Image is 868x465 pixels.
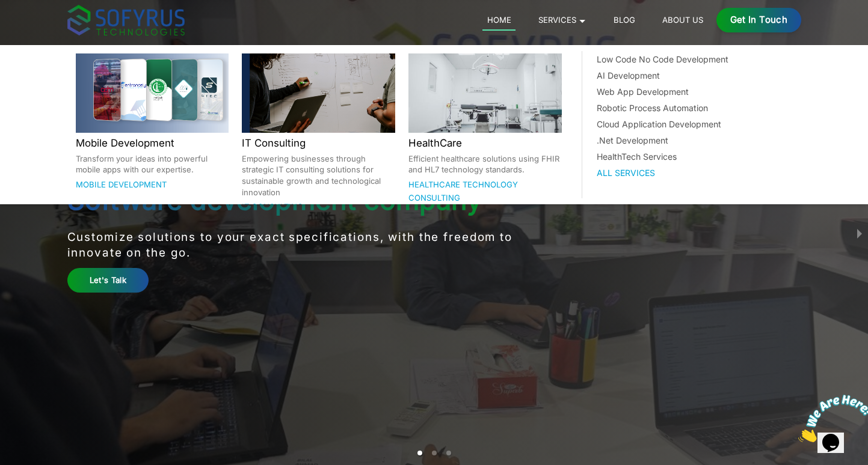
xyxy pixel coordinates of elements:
[597,69,788,82] a: AI Development
[534,13,591,27] a: Services 🞃
[67,268,149,293] a: Let's Talk
[242,202,303,211] a: IT Consulting
[793,390,868,447] iframe: chat widget
[408,153,561,176] p: Efficient healthcare solutions using FHIR and HL7 technology standards.
[597,118,788,130] a: Cloud Application Development
[242,153,395,198] p: Empowering businesses through strategic IT consulting solutions for sustainable growth and techno...
[67,5,185,35] img: sofyrus
[657,13,707,27] a: About Us
[716,8,801,32] a: Get in Touch
[597,134,788,147] a: .Net Development
[76,153,229,176] p: Transform your ideas into powerful mobile apps with our expertise.
[597,85,788,98] a: Web App Development
[408,135,561,151] h2: HealthCare
[242,135,395,151] h2: IT Consulting
[597,102,788,114] a: Robotic Process Automation
[76,135,229,151] h2: Mobile Development
[5,5,79,52] img: Chat attention grabber
[432,451,437,455] li: slide item 2
[408,180,518,203] a: Healthcare Technology Consulting
[482,13,516,31] a: Home
[609,13,639,27] a: Blog
[597,166,788,179] a: All Services
[76,180,167,189] a: Mobile Development
[417,451,422,455] li: slide item 1
[597,53,788,65] a: Low Code No Code Development
[67,229,556,261] p: Customize solutions to your exact specifications, with the freedom to innovate on the go.
[597,150,788,163] a: HealthTech Services
[446,451,451,455] li: slide item 3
